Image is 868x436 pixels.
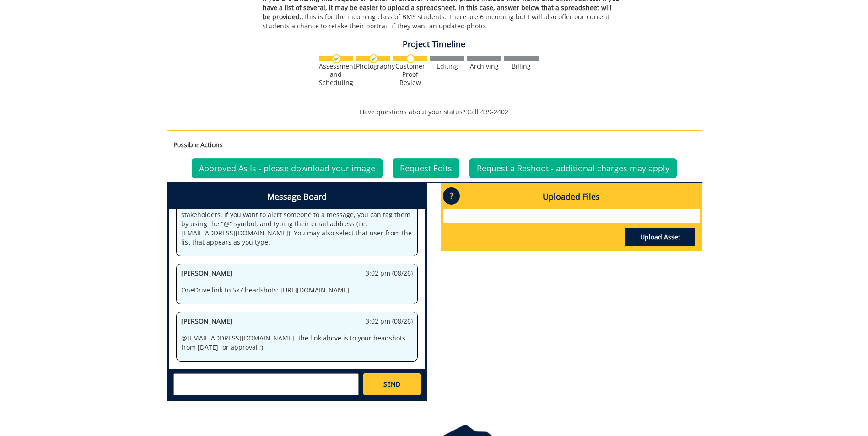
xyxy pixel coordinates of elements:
a: SEND [363,373,420,395]
a: Approved As Is - please download your image [192,158,383,178]
p: Welcome to the Project Messenger. All messages will appear to all stakeholders. If you want to al... [181,201,413,247]
a: Request a Reshoot - additional charges may apply [469,158,677,178]
span: SEND [383,380,400,389]
h4: Project Timeline [167,40,702,49]
img: checkmark [369,54,378,63]
span: [PERSON_NAME] [181,317,232,325]
strong: Possible Actions [173,140,223,149]
div: Editing [430,62,464,70]
div: Customer Proof Review [393,62,427,87]
a: Request Edits [393,158,459,178]
p: OneDrive link to 5x7 headshots: [URL][DOMAIN_NAME] [181,286,413,295]
h4: Message Board [169,185,425,209]
div: Billing [504,62,539,70]
img: checkmark [332,54,341,63]
a: Upload Asset [625,228,695,246]
div: Assessment and Scheduling [319,62,353,87]
textarea: messageToSend [173,373,359,395]
div: Archiving [467,62,501,70]
span: [PERSON_NAME] [181,269,232,277]
h4: Uploaded Files [443,185,700,209]
p: @ [EMAIL_ADDRESS][DOMAIN_NAME] - the link above is to your headshots from [DATE] for approval ;) [181,334,413,352]
span: 3:02 pm (08/26) [366,269,413,278]
img: no [406,54,415,63]
div: Photography [356,62,390,70]
span: 3:02 pm (08/26) [366,317,413,326]
p: Have questions about your status? Call 439-2402 [167,107,702,117]
p: ? [443,187,460,205]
